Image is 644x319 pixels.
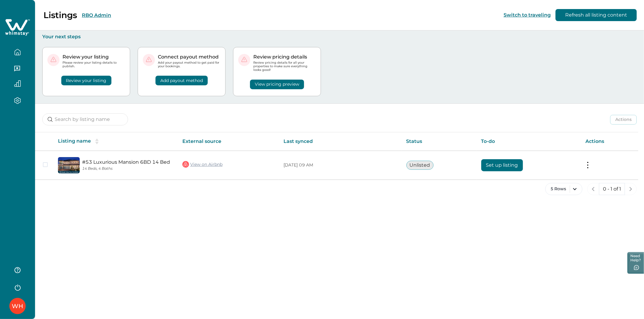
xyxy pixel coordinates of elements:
button: sorting [91,138,103,144]
button: RBO Admin [82,12,111,18]
a: View on Airbnb [182,160,223,168]
p: Please review your listing details to publish. [62,61,125,68]
button: Review your listing [61,76,111,85]
th: Last synced [279,132,401,151]
button: Actions [610,115,637,125]
button: 0 - 1 of 1 [599,183,625,195]
button: Unlisted [406,161,434,170]
img: propertyImage_#53 Luxurious Mansion 6BD 14 Bed [58,157,80,173]
button: previous page [587,183,599,195]
p: Listings [43,10,77,20]
div: Whimstay Host [12,299,23,313]
th: Actions [581,132,638,151]
th: External source [178,132,279,151]
button: Refresh all listing content [556,9,637,21]
p: 14 Beds, 4 Baths [82,166,173,171]
button: next page [625,183,637,195]
a: #53 Luxurious Mansion 6BD 14 Bed [82,159,173,165]
p: Add your payout method to get paid for your bookings. [158,61,220,68]
p: 0 - 1 of 1 [603,186,621,192]
p: Review pricing details for all your properties to make sure everything looks good! [253,61,316,72]
p: Review your listing [62,54,125,60]
button: Set up listing [481,159,523,171]
button: Add payout method [155,76,208,85]
button: 5 Rows [545,183,582,195]
button: Switch to traveling [504,12,551,18]
p: [DATE] 09 AM [284,162,396,168]
input: Search by listing name [42,113,128,125]
p: Your next steps [42,34,637,40]
button: View pricing preview [250,80,304,89]
p: Connect payout method [158,54,220,60]
p: Review pricing details [253,54,316,60]
th: To-do [476,132,581,151]
th: Status [402,132,476,151]
th: Listing name [53,132,178,151]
